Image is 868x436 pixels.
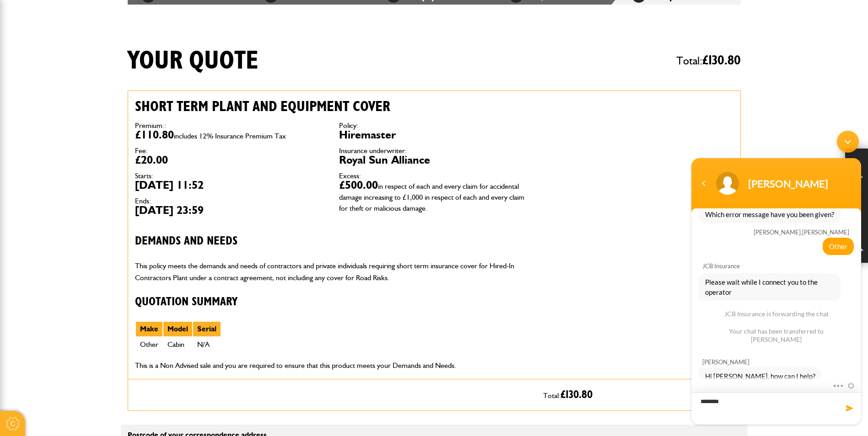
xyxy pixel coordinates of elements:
[339,129,529,140] dd: Hiremaster
[676,50,741,71] span: Total:
[135,360,529,372] p: This is a Non Advised sale and you are required to ensure that this product meets your Demands an...
[135,122,325,129] dt: Premium::
[702,54,741,67] span: £
[135,180,325,191] dd: [DATE] 11:52
[135,205,325,216] dd: [DATE] 23:59
[339,172,529,180] dt: Excess:
[135,260,529,283] p: This policy meets the demands and needs of contractors and private individuals requiring short te...
[135,172,325,180] dt: Starts:
[543,386,733,404] p: Total:
[339,180,529,213] dd: £500.00
[135,129,325,140] dd: £110.80
[135,197,325,205] dt: Ends:
[339,154,529,165] dd: Royal Sun Alliance
[163,321,193,337] th: Model
[708,54,741,67] span: 130.80
[687,126,866,429] iframe: SalesIQ Chatwindow
[135,154,325,165] dd: £20.00
[135,337,163,352] td: Other
[128,46,259,76] h1: Your quote
[135,295,529,309] h3: Quotation Summary
[135,234,529,249] h3: Demands and needs
[135,147,325,154] dt: Fee:
[135,98,529,115] h2: Short term plant and equipment cover
[339,182,524,213] span: in respect of each and every claim for accidental damage increasing to £1,000 in respect of each ...
[163,337,193,352] td: Cabin
[193,321,221,337] th: Serial
[339,147,529,154] dt: Insurance underwriter:
[135,321,163,337] th: Make
[566,389,593,400] span: 130.80
[561,389,593,400] span: £
[174,132,286,140] span: includes 12% Insurance Premium Tax
[193,337,221,352] td: N/A
[339,122,529,129] dt: Policy:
